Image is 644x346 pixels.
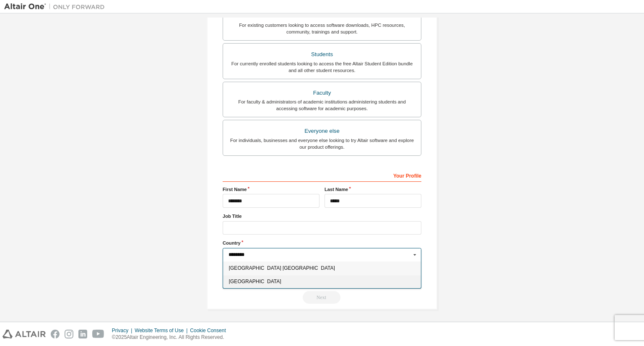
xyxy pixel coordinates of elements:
img: altair_logo.svg [3,330,46,338]
div: For currently enrolled students looking to access the free Altair Student Edition bundle and all ... [228,60,416,74]
div: For existing customers looking to access software downloads, HPC resources, community, trainings ... [228,22,416,35]
div: Everyone else [228,125,416,137]
div: Privacy [112,327,135,334]
span: [GEOGRAPHIC_DATA] [229,279,415,284]
span: [GEOGRAPHIC_DATA] [GEOGRAPHIC_DATA] [229,266,415,271]
div: For individuals, businesses and everyone else looking to try Altair software and explore our prod... [228,137,416,150]
div: Read and acccept EULA to continue [223,291,421,304]
div: Your Profile [223,168,421,182]
div: For faculty & administrators of academic institutions administering students and accessing softwa... [228,98,416,112]
label: Last Name [325,186,421,193]
img: linkedin.svg [78,330,87,338]
div: Faculty [228,87,416,99]
label: First Name [223,186,319,193]
div: Website Terms of Use [135,327,190,334]
label: Country [223,240,421,246]
div: Cookie Consent [190,327,231,334]
label: Job Title [223,213,421,219]
div: Students [228,49,416,60]
img: Altair One [4,3,109,11]
img: youtube.svg [92,330,104,338]
img: facebook.svg [51,330,60,338]
img: instagram.svg [65,330,73,338]
p: © 2025 Altair Engineering, Inc. All Rights Reserved. [112,334,231,341]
